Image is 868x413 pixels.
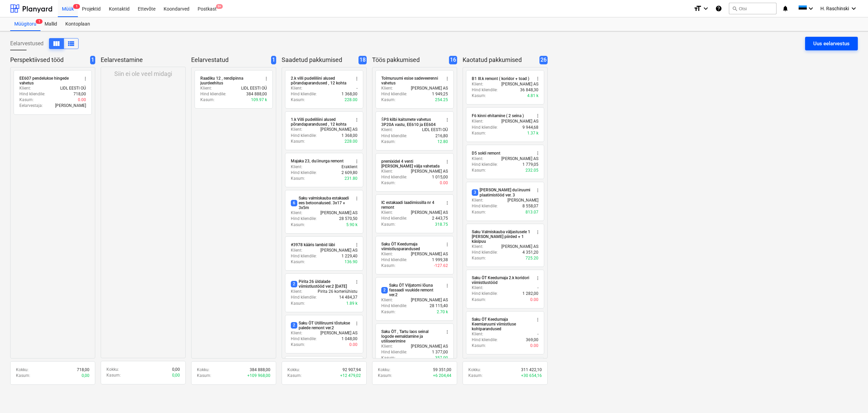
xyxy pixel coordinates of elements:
[411,210,448,216] p: [PERSON_NAME] AS
[850,4,858,13] i: keyboard_arrow_down
[246,91,267,97] p: 384 888,00
[472,250,498,255] p: Hind kliendile :
[343,367,361,373] p: 92 907,94
[82,373,89,379] p: 0,00
[472,229,531,244] div: Saku Valmiskauba väljastusele 1 [PERSON_NAME] piirded + 1 käsipuu
[172,372,180,378] p: 0,00
[77,367,89,373] p: 718,00
[55,103,86,109] p: [PERSON_NAME]
[445,159,450,164] span: more_vert
[501,118,538,124] p: [PERSON_NAME] AS
[78,97,86,103] p: 0.00
[501,81,538,87] p: [PERSON_NAME] AS
[381,91,407,97] p: Hind kliendile :
[378,367,390,373] p: Kokku :
[535,76,540,81] span: more_vert
[527,93,538,99] p: 4.81 k
[101,56,183,64] p: Eelarvestamine
[472,285,483,291] p: Klient :
[291,170,317,176] p: Hind kliendile :
[291,301,305,306] p: Kasum :
[381,180,396,186] p: Kasum :
[501,156,538,162] p: [PERSON_NAME] AS
[381,216,407,221] p: Hind kliendile :
[449,56,457,64] span: 16
[291,127,302,132] p: Klient :
[472,255,486,261] p: Kasum :
[320,330,357,336] p: [PERSON_NAME] AS
[526,337,538,343] p: 369,00
[345,259,357,265] p: 136.90
[291,133,317,139] p: Hind kliendile :
[381,344,393,349] p: Klient :
[114,70,172,78] p: Siin ei ole veel midagi
[291,159,344,164] div: Majaka 23, dušinurga remont
[291,295,317,300] p: Hind kliendile :
[372,56,446,64] p: Töös pakkumised
[291,222,305,228] p: Kasum :
[19,97,34,103] p: Kasum :
[291,322,297,329] span: 2
[472,209,486,215] p: Kasum :
[530,343,538,349] p: 0.00
[191,56,268,64] p: Eelarvestatud
[381,174,407,180] p: Hind kliendile :
[381,222,396,227] p: Kasum :
[291,342,305,348] p: Kasum :
[10,38,79,49] div: Eelarvestused
[318,289,357,295] p: Pirita 26 korteriühistu
[432,349,448,355] p: 1 377,00
[472,76,529,81] div: B1 III.k remont ( koridor + toad )
[435,222,448,227] p: 318.75
[525,168,538,173] p: 232.05
[381,355,396,361] p: Kasum :
[729,3,777,14] button: Otsi
[354,117,360,123] span: more_vert
[345,139,357,144] p: 228.00
[271,56,276,64] span: 1
[411,251,448,257] p: [PERSON_NAME] AS
[472,87,498,93] p: Hind kliendile :
[433,367,451,373] p: 59 351,00
[19,76,79,85] div: EE607 pendelukse hingede vahetus
[197,367,210,373] p: Kokku :
[83,76,88,81] span: more_vert
[445,242,450,247] span: more_vert
[381,159,440,169] div: premixidel 4 venti [PERSON_NAME] välja vahetada
[291,200,297,206] span: 6
[241,85,267,91] p: LIDL EESTI OÜ
[472,188,531,197] div: [PERSON_NAME] duširuumi plaatimistööd ver. 3
[354,76,360,81] span: more_vert
[291,289,302,295] p: Klient :
[341,253,357,259] p: 1 229,40
[445,76,450,81] span: more_vert
[378,373,392,379] p: Kasum :
[320,127,357,132] p: [PERSON_NAME] AS
[694,4,702,13] i: format_size
[291,330,302,336] p: Klient :
[472,331,483,337] p: Klient :
[472,156,483,162] p: Klient :
[433,373,451,379] p: + 6 204,44
[381,309,396,315] p: Kasum :
[340,373,361,379] p: + 12 479,02
[346,301,357,306] p: 1.89 k
[19,91,45,97] p: Hind kliendile :
[522,291,538,297] p: 1 282,00
[197,373,211,379] p: Kasum :
[520,87,538,93] p: 36 848,30
[90,56,95,64] span: 1
[422,127,448,133] p: LIDL EESTI OÜ
[358,56,367,64] span: 18
[820,6,849,11] span: H. Raschinski
[411,85,448,91] p: [PERSON_NAME] AS
[525,209,538,215] p: 813.07
[522,250,538,255] p: 4 351,20
[472,93,486,99] p: Kasum :
[381,169,393,174] p: Klient :
[291,336,317,342] p: Hind kliendile :
[432,257,448,263] p: 1 999,38
[525,255,538,261] p: 725.20
[381,251,393,257] p: Klient :
[472,203,498,209] p: Hind kliendile :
